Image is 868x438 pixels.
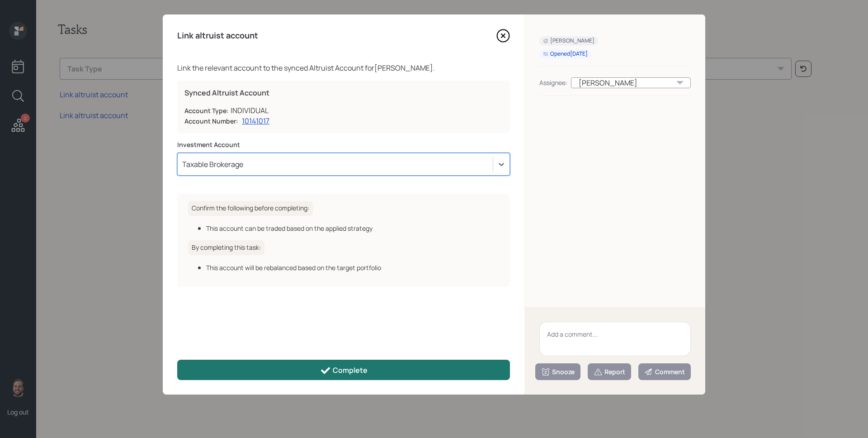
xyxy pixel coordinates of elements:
h6: Confirm the following before completing: [188,201,313,216]
div: Link the relevant account to the synced Altruist Account for [PERSON_NAME] . [177,62,510,73]
div: [PERSON_NAME] [543,37,594,45]
div: This account will be rebalanced based on the target portfolio [206,263,499,272]
div: Taxable Brokerage [182,159,243,169]
button: Comment [638,363,691,380]
div: Snooze [541,367,575,376]
div: [PERSON_NAME] [571,77,691,88]
label: Account Type: [184,106,229,115]
div: Opened [DATE] [543,50,588,58]
label: Investment Account [177,140,510,149]
h4: Link altruist account [177,31,258,41]
div: Complete [320,365,368,376]
div: Assignee: [539,78,567,87]
button: Complete [177,360,510,380]
label: Account Number: [184,117,238,126]
a: 10141017 [242,116,269,126]
button: Report [588,363,631,380]
div: Report [594,367,625,376]
label: Synced Altruist Account [184,88,503,98]
div: This account can be traded based on the applied strategy [206,224,499,233]
h6: By completing this task: [188,240,264,255]
button: Snooze [535,363,580,380]
div: INDIVIDUAL [231,105,269,116]
div: Comment [644,367,685,376]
